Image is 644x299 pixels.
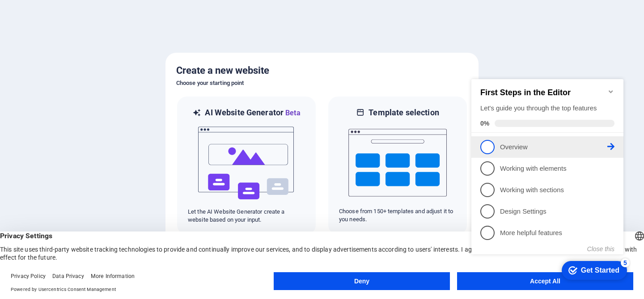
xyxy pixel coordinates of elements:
[369,107,439,118] h6: Template selection
[4,135,156,156] li: Design Settings
[327,96,468,236] div: Template selectionChoose from 150+ templates and adjust it to you needs.
[4,113,156,135] li: Working with sections
[13,54,27,61] span: 0%
[176,96,317,236] div: AI Website GeneratorBetaaiLet the AI Website Generator create a website based on your input.
[13,38,147,47] div: Let's guide you through the top features
[153,192,162,201] div: 5
[119,179,147,186] button: Close this
[176,63,468,78] h5: Create a new website
[205,107,300,118] h6: AI Website Generator
[284,109,301,117] span: Beta
[339,207,456,223] p: Choose from 150+ templates and adjust it to you needs.
[197,118,296,208] img: ai
[32,141,140,150] p: Design Settings
[13,22,147,31] h2: First Steps in the Editor
[32,98,140,107] p: Working with elements
[4,156,156,177] li: More helpful features
[32,119,140,129] p: Working with sections
[32,76,140,86] p: Overview
[188,208,305,224] p: Let the AI Website Generator create a website based on your input.
[113,200,152,208] div: Get Started
[94,195,159,214] div: Get Started 5 items remaining, 0% complete
[4,92,156,113] li: Working with elements
[4,70,156,92] li: Overview
[32,162,140,172] p: More helpful features
[140,22,147,29] div: Minimize checklist
[176,78,468,88] h6: Choose your starting point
